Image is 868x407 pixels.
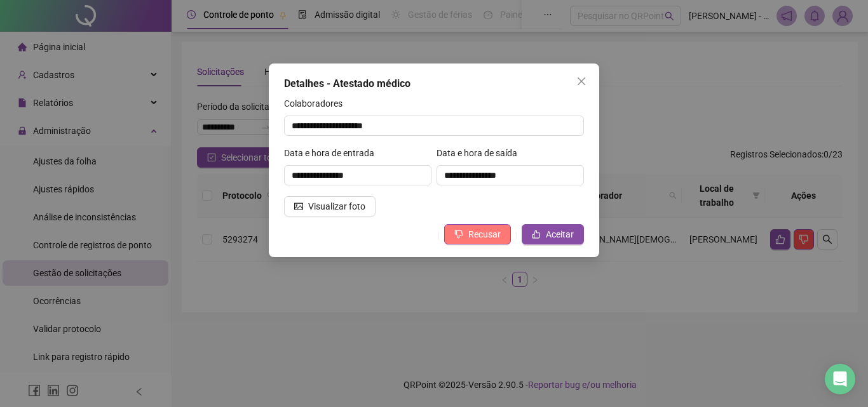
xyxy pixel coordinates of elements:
label: Data e hora de saída [437,146,526,160]
label: Colaboradores [284,97,351,110]
button: Recusar [444,224,511,244]
span: Recusar [468,227,501,241]
button: Aceitar [522,224,584,244]
button: Visualizar foto [284,196,376,217]
div: Open Intercom Messenger [825,364,855,394]
span: Visualizar foto [308,199,365,213]
span: like [532,230,541,239]
span: dislike [454,230,463,239]
span: close [576,76,587,86]
span: Aceitar [546,227,574,241]
label: Data e hora de entrada [284,146,383,160]
button: Close [571,71,592,91]
div: Detalhes - Atestado médico [284,76,584,91]
span: picture [294,202,303,211]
